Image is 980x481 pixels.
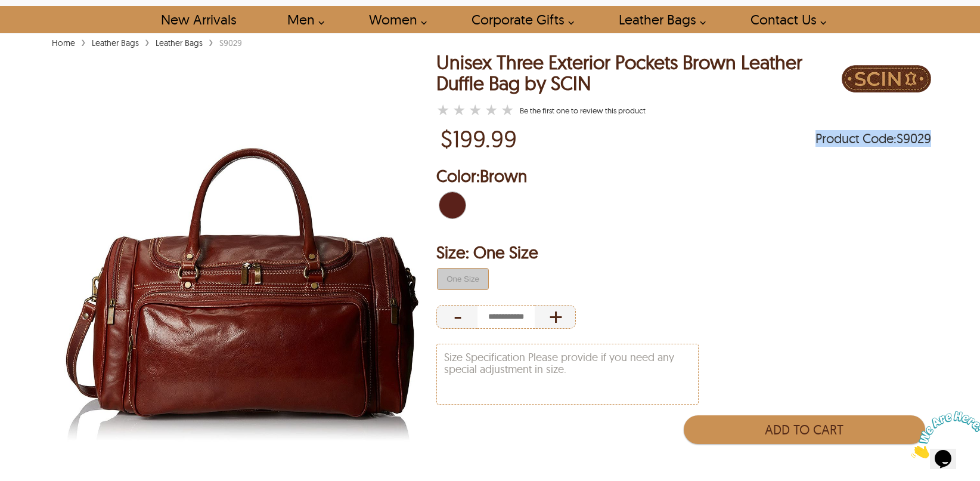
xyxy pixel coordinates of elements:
[485,104,498,116] label: 4 rating
[5,5,79,52] img: Chat attention grabber
[815,132,931,144] span: Product Code: S9029
[520,106,646,115] a: Unisex Three Exterior Pockets Brown Leather Duffle Bag by SCIN }
[209,31,213,52] span: ›
[437,268,489,290] button: false
[49,38,78,48] a: Home
[437,344,698,404] textarea: Size Specification Please provide if you need any special adjustment in size.
[355,6,433,33] a: Shop Women Leather Jackets
[145,31,150,52] span: ›
[436,189,469,221] div: Brown
[436,52,842,94] h1: Unisex Three Exterior Pockets Brown Leather Duffle Bag by SCIN
[683,450,925,477] iframe: PayPal
[441,125,517,152] p: Price of $199.99
[684,415,925,444] button: Add to Cart
[274,6,331,33] a: shop men's leather jackets
[436,305,477,329] div: Decrease Quantity of Item
[535,305,576,329] div: Increase Quantity of Item
[147,6,249,33] a: Shop New Arrivals
[89,38,142,48] a: Leather Bags
[458,6,581,33] a: Shop Leather Corporate Gifts
[436,102,517,119] a: Unisex Three Exterior Pockets Brown Leather Duffle Bag by SCIN }
[216,37,245,49] div: S9029
[842,52,931,119] a: Brand Logo PDP Image
[153,38,206,48] a: Leather Bags
[605,6,712,33] a: Shop Leather Bags
[436,164,931,188] h2: Selected Color: by Brown
[452,104,466,116] label: 2 rating
[842,52,931,109] div: Brand Logo PDP Image
[906,406,980,463] iframe: chat widget
[81,31,86,52] span: ›
[501,104,514,116] label: 5 rating
[436,104,449,116] label: 1 rating
[436,240,931,264] h2: Selected Filter by Size: One Size
[480,165,527,186] span: Brown
[842,52,931,106] img: Brand Logo PDP Image
[469,104,482,116] label: 3 rating
[737,6,833,33] a: contact-us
